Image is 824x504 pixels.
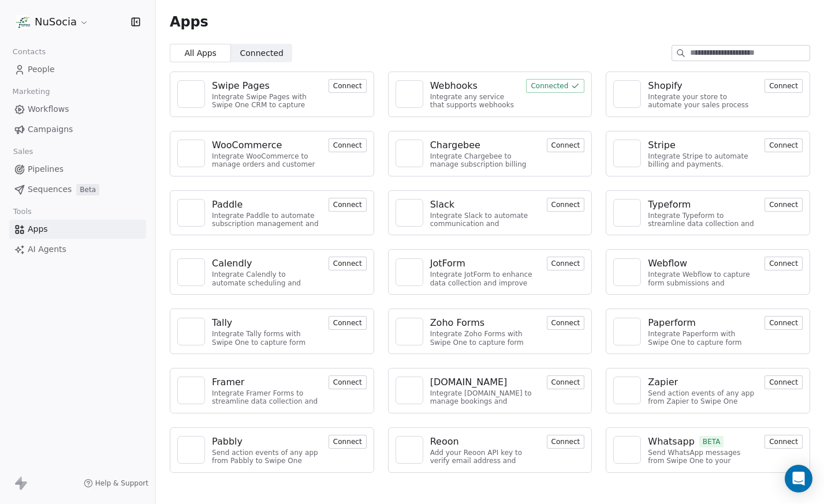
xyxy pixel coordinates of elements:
[648,375,758,389] a: Zapier
[212,79,322,93] a: Swipe Pages
[396,199,423,227] a: NA
[618,436,636,464] img: NA
[396,140,423,167] a: NA
[648,152,758,169] div: Integrate Stripe to automate billing and payments.
[613,436,641,464] a: NA
[8,143,38,160] span: Sales
[14,12,91,32] button: NuSocia
[329,436,367,447] a: Connect
[547,316,585,330] button: Connect
[547,257,585,270] button: Connect
[613,318,641,345] a: NA
[212,138,322,152] a: WooCommerce
[329,375,367,389] button: Connect
[613,199,641,227] a: NA
[618,199,636,227] img: NA
[526,79,584,93] button: Connected
[28,183,72,195] span: Sequences
[765,199,803,210] a: Connect
[177,436,205,464] a: NA
[8,43,51,61] span: Contacts
[547,198,585,212] button: Connect
[28,103,69,115] span: Workflows
[613,258,641,286] a: NA
[212,138,282,152] div: WooCommerce
[785,465,812,492] div: Open Intercom Messenger
[430,93,520,110] div: Integrate any service that supports webhooks with Swipe One to capture and automate data workflows.
[212,212,322,228] div: Integrate Paddle to automate subscription management and customer engagement.
[9,160,146,179] a: Pipelines
[84,479,148,488] a: Help & Support
[648,270,758,287] div: Integrate Webflow to capture form submissions and automate customer engagement.
[547,375,585,389] button: Connect
[240,47,284,59] span: Connected
[329,79,367,93] button: Connect
[648,449,758,465] div: Send WhatsApp messages from Swipe One to your customers
[648,257,687,270] div: Webflow
[648,389,758,406] div: Send action events of any app from Zapier to Swipe One
[212,79,270,93] div: Swipe Pages
[430,316,484,330] div: Zoho Forms
[8,83,55,100] span: Marketing
[9,240,146,259] a: AI Agents
[648,316,758,330] a: Paperform
[9,100,146,119] a: Workflows
[212,330,322,347] div: Integrate Tally forms with Swipe One to capture form data.
[182,140,200,167] img: NA
[212,316,232,330] div: Tally
[547,199,585,210] a: Connect
[396,318,423,345] a: NA
[212,316,322,330] a: Tally
[613,140,641,167] a: NA
[765,316,803,330] button: Connect
[329,80,367,91] a: Connect
[212,93,322,110] div: Integrate Swipe Pages with Swipe One CRM to capture lead data.
[648,316,696,330] div: Paperform
[396,258,423,286] a: NA
[430,257,540,270] a: JotForm
[182,436,200,464] img: NA
[430,79,520,93] a: Webhooks
[329,258,367,269] a: Connect
[765,377,803,388] a: Connect
[526,80,584,91] a: Connected
[648,212,758,228] div: Integrate Typeform to streamline data collection and customer engagement.
[613,377,641,404] a: NA
[329,198,367,212] button: Connect
[430,257,465,270] div: JotForm
[28,163,64,175] span: Pipelines
[212,270,322,287] div: Integrate Calendly to automate scheduling and event management.
[765,436,803,447] a: Connect
[212,435,322,449] a: Pabbly
[28,223,48,235] span: Apps
[212,152,322,169] div: Integrate WooCommerce to manage orders and customer data
[212,257,322,270] a: Calendly
[430,449,540,465] div: Add your Reoon API key to verify email address and reduce bounces
[401,199,418,227] img: NA
[401,258,418,286] img: NA
[182,258,200,286] img: NA
[9,220,146,239] a: Apps
[430,435,540,449] a: Reoon
[613,80,641,108] a: NA
[547,436,585,447] a: Connect
[648,375,678,389] div: Zapier
[547,435,585,449] button: Connect
[648,330,758,347] div: Integrate Paperform with Swipe One to capture form submissions.
[329,138,367,152] button: Connect
[430,270,540,287] div: Integrate JotForm to enhance data collection and improve customer engagement.
[182,199,200,227] img: NA
[547,317,585,328] a: Connect
[648,435,695,449] div: Whatsapp
[618,140,636,167] img: NA
[430,435,459,449] div: Reoon
[430,198,454,212] div: Slack
[329,377,367,388] a: Connect
[430,316,540,330] a: Zoho Forms
[177,80,205,108] a: NA
[430,212,540,228] div: Integrate Slack to automate communication and collaboration.
[618,318,636,345] img: NA
[618,377,636,404] img: NA
[765,138,803,152] button: Connect
[430,389,540,406] div: Integrate [DOMAIN_NAME] to manage bookings and streamline scheduling.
